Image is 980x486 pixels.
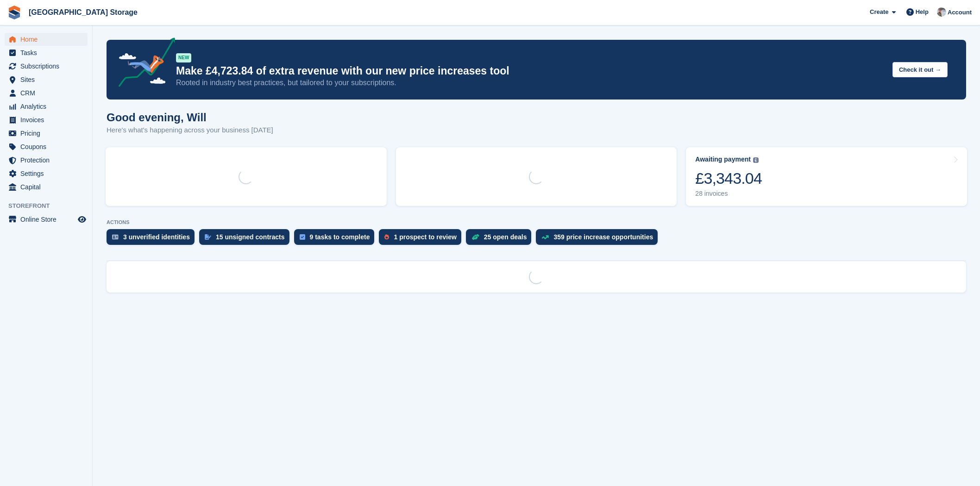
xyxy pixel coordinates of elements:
[20,113,76,126] span: Invoices
[5,140,88,153] a: menu
[753,157,759,163] img: icon-info-grey-7440780725fd019a000dd9b08b2336e03edf1995a4989e88bcd33f0948082b44.svg
[8,201,92,211] span: Storefront
[176,64,885,78] p: Make £4,723.84 of extra revenue with our new price increases tool
[107,229,199,249] a: 3 unverified identities
[20,140,76,153] span: Coupons
[176,53,191,62] div: NEW
[471,234,479,240] img: deal-1b604bf984904fb50ccaf53a9ad4b4a5d6e5aea283cecdc64d6e3604feb123c2.svg
[5,60,88,73] a: menu
[20,181,76,193] span: Capital
[870,7,888,17] span: Create
[5,167,88,180] a: menu
[20,33,76,46] span: Home
[107,111,273,124] h1: Good evening, Will
[111,37,176,90] img: price-adjustments-announcement-icon-8257ccfd72463d97f412b2fc003d46551f7dbcb40ab6d574587a9cd5c0d94...
[20,213,76,226] span: Online Store
[379,229,465,249] a: 1 prospect to review
[216,233,285,241] div: 15 unsigned contracts
[695,156,751,163] div: Awaiting payment
[5,113,88,126] a: menu
[76,214,88,225] a: Preview store
[20,46,76,59] span: Tasks
[5,213,88,226] a: menu
[466,229,536,249] a: 25 open deals
[20,154,76,167] span: Protection
[695,190,762,198] div: 28 invoices
[199,229,294,249] a: 15 unsigned contracts
[112,234,119,240] img: verify_identity-adf6edd0f0f0b5bbfe63781bf79b02c33cf7c696d77639b501bdc392416b5a36.svg
[948,8,972,17] span: Account
[5,154,88,167] a: menu
[294,229,379,249] a: 9 tasks to complete
[25,5,141,20] a: [GEOGRAPHIC_DATA] Storage
[484,233,527,241] div: 25 open deals
[20,167,76,180] span: Settings
[20,100,76,113] span: Analytics
[20,87,76,100] span: CRM
[176,78,885,88] p: Rooted in industry best practices, but tailored to your subscriptions.
[5,100,88,113] a: menu
[536,229,662,249] a: 359 price increase opportunities
[107,125,273,136] p: Here's what's happening across your business [DATE]
[916,7,929,17] span: Help
[7,6,21,19] img: stora-icon-8386f47178a22dfd0bd8f6a31ec36ba5ce8667c1dd55bd0f319d3a0aa187defe.svg
[20,60,76,73] span: Subscriptions
[5,46,88,59] a: menu
[5,33,88,46] a: menu
[937,7,946,17] img: Will Strivens
[123,233,190,241] div: 3 unverified identities
[384,234,389,240] img: prospect-51fa495bee0391a8d652442698ab0144808aea92771e9ea1ae160a38d050c398.svg
[541,235,549,239] img: price_increase_opportunities-93ffe204e8149a01c8c9dc8f82e8f89637d9d84a8eef4429ea346261dce0b2c0.svg
[107,219,966,225] p: ACTIONS
[20,73,76,86] span: Sites
[686,147,967,206] a: Awaiting payment £3,343.04 28 invoices
[5,87,88,100] a: menu
[310,233,370,241] div: 9 tasks to complete
[5,73,88,86] a: menu
[892,62,948,77] button: Check it out →
[205,234,211,240] img: contract_signature_icon-13c848040528278c33f63329250d36e43548de30e8caae1d1a13099fd9432cc5.svg
[5,127,88,140] a: menu
[5,181,88,193] a: menu
[394,233,456,241] div: 1 prospect to review
[695,169,762,188] div: £3,343.04
[20,127,76,140] span: Pricing
[300,234,305,240] img: task-75834270c22a3079a89374b754ae025e5fb1db73e45f91037f5363f120a921f8.svg
[553,233,653,241] div: 359 price increase opportunities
